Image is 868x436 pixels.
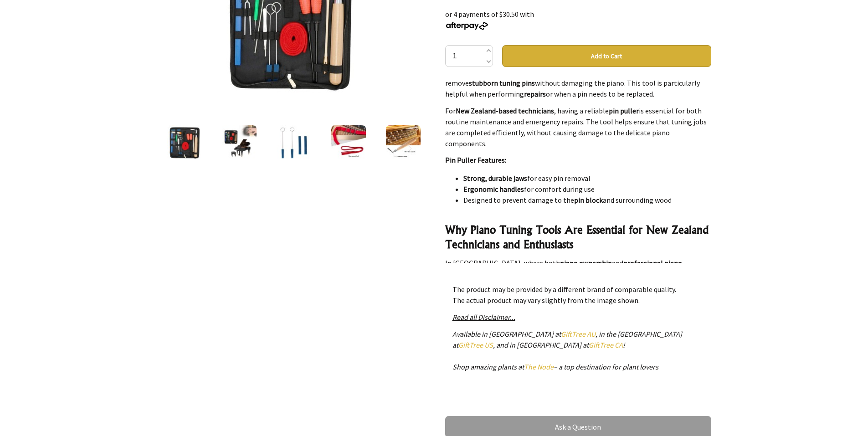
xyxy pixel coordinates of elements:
[463,184,711,195] li: for comfort during use
[167,125,202,160] img: Piano Tuning Tools
[452,284,704,306] p: The product may be provided by a different brand of comparable quality. The actual product may va...
[445,155,506,164] strong: Pin Puller Features:
[609,106,639,115] strong: pin puller
[222,125,257,160] img: Piano Tuning Tools
[469,78,535,87] strong: stubborn tuning pins
[452,313,515,322] a: Read all Disclaimer...
[445,257,711,323] p: In [GEOGRAPHIC_DATA], where both and are common, having access to high-quality is crucial for mai...
[463,195,711,205] li: Designed to prevent damage to the and surrounding wood
[524,362,554,371] a: The Node
[277,125,311,160] img: Piano Tuning Tools
[463,174,527,183] strong: Strong, durable jaws
[445,223,709,251] strong: Why Piano Tuning Tools Are Essential for New Zealand Technicians and Enthusiasts
[445,9,711,31] div: or 4 payments of $30.50 with
[574,195,603,205] strong: pin block
[589,340,623,349] a: GiftTree CA
[456,106,554,115] strong: New Zealand-based technicians
[331,125,366,160] img: Piano Tuning Tools
[463,185,524,194] strong: Ergonomic handles
[445,105,711,149] p: For , having a reliable is essential for both routine maintenance and emergency repairs. The tool...
[560,258,612,267] strong: piano ownership
[445,22,489,30] img: Afterpay
[502,45,711,67] button: Add to Cart
[524,89,546,98] strong: repairs
[452,329,682,371] em: Available in [GEOGRAPHIC_DATA] at , in the [GEOGRAPHIC_DATA] at , and in [GEOGRAPHIC_DATA] at ! S...
[458,340,493,349] a: GiftTree US
[386,125,421,160] img: Piano Tuning Tools
[463,173,711,184] li: for easy pin removal
[561,329,596,339] a: GiftTree AU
